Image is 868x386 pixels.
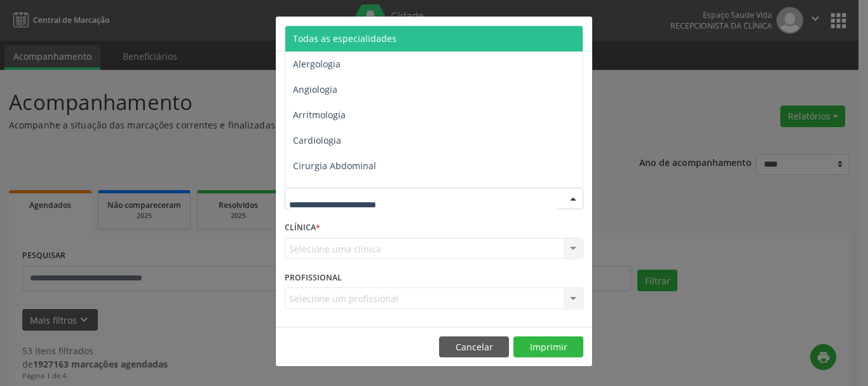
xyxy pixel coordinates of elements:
button: Cancelar [439,336,509,358]
span: Alergologia [293,58,341,70]
span: Angiologia [293,83,337,95]
h5: Relatório de agendamentos [285,25,430,42]
button: Imprimir [513,336,583,358]
span: Arritmologia [293,109,346,121]
span: Cirurgia Bariatrica [293,185,371,197]
span: Cirurgia Abdominal [293,160,376,172]
label: CLÍNICA [285,218,320,238]
span: Todas as especialidades [293,32,397,45]
span: Cardiologia [293,134,341,146]
label: PROFISSIONAL [285,268,342,287]
button: Close [567,17,592,48]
